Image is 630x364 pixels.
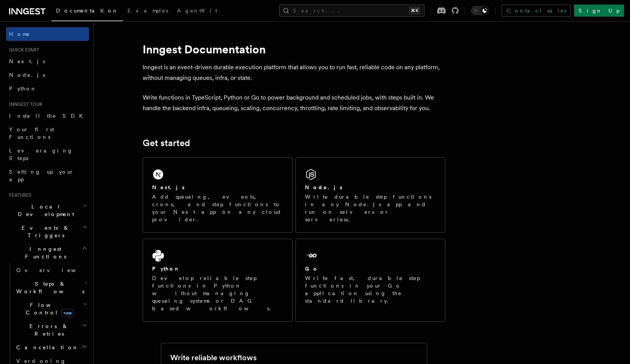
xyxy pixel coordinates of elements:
[6,165,89,186] a: Setting up your app
[152,193,283,223] p: Add queueing, events, crons, and step functions to your Next app on any cloud provider.
[6,242,89,263] button: Inngest Functions
[9,72,45,78] span: Node.js
[409,7,420,14] kbd: ⌘K
[6,101,42,107] span: Inngest tour
[143,92,445,114] p: Write functions in TypeScript, Python or Go to power background and scheduled jobs, with steps bu...
[9,86,37,92] span: Python
[6,144,89,165] a: Leveraging Steps
[9,148,73,161] span: Leveraging Steps
[471,6,489,15] button: Toggle dark mode
[6,109,89,123] a: Install the SDK
[123,2,173,20] a: Examples
[170,352,257,363] h2: Write reliable workflows
[13,298,89,319] button: Flow Controlnew
[6,221,89,242] button: Events & Triggers
[574,5,624,17] a: Sign Up
[9,30,30,38] span: Home
[305,274,436,305] p: Write fast, durable step functions in your Go application using the standard library.
[152,265,180,272] h2: Python
[13,322,82,338] span: Errors & Retries
[6,82,89,95] a: Python
[9,58,45,64] span: Next.js
[143,239,292,322] a: PythonDevelop reliable step functions in Python without managing queueing systems or DAG based wo...
[128,8,168,14] span: Examples
[9,113,87,119] span: Install the SDK
[13,301,83,316] span: Flow Control
[13,341,89,354] button: Cancellation
[9,169,74,182] span: Setting up your app
[16,267,94,273] span: Overview
[305,184,342,191] h2: Node.js
[143,42,445,56] h1: Inngest Documentation
[143,157,292,233] a: Next.jsAdd queueing, events, crons, and step functions to your Next app on any cloud provider.
[13,344,79,351] span: Cancellation
[143,62,445,83] p: Inngest is an event-driven durable execution platform that allows you to run fast, reliable code ...
[502,5,571,17] a: Contact sales
[61,309,74,317] span: new
[143,138,190,148] a: Get started
[6,245,82,260] span: Inngest Functions
[56,8,118,14] span: Documentation
[305,193,436,223] p: Write durable step functions in any Node.js app and run on servers or serverless.
[13,280,84,295] span: Steps & Workflows
[51,2,123,21] a: Documentation
[296,239,445,322] a: GoWrite fast, durable step functions in your Go application using the standard library.
[6,224,82,239] span: Events & Triggers
[6,68,89,82] a: Node.js
[6,203,82,218] span: Local Development
[305,265,319,272] h2: Go
[173,2,222,20] a: AgentKit
[6,123,89,144] a: Your first Functions
[152,274,283,312] p: Develop reliable step functions in Python without managing queueing systems or DAG based workflows.
[13,277,89,298] button: Steps & Workflows
[6,200,89,221] button: Local Development
[13,263,89,277] a: Overview
[177,8,217,14] span: AgentKit
[6,54,89,68] a: Next.js
[13,319,89,341] button: Errors & Retries
[16,358,66,364] span: Versioning
[152,184,185,191] h2: Next.js
[6,47,39,53] span: Quick start
[6,27,89,41] a: Home
[6,192,31,198] span: Features
[279,5,425,17] button: Search...⌘K
[9,126,54,140] span: Your first Functions
[296,157,445,233] a: Node.jsWrite durable step functions in any Node.js app and run on servers or serverless.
